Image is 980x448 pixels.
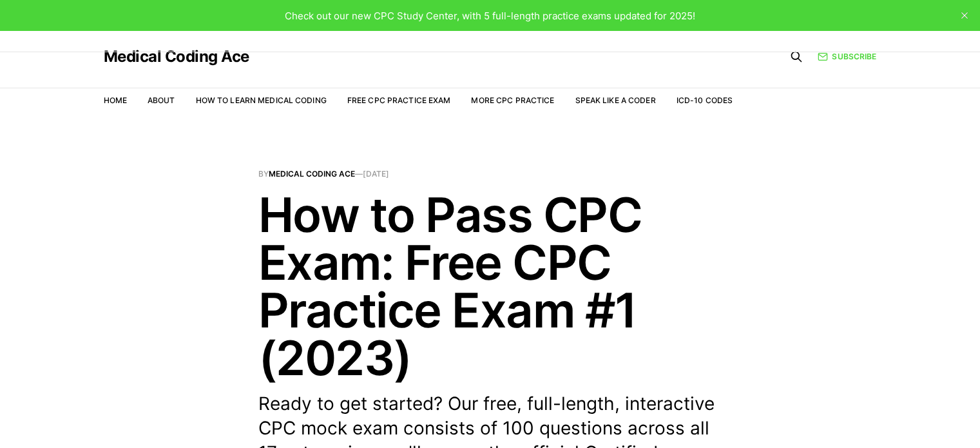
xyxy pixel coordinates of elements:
a: More CPC Practice [471,95,554,105]
a: How to Learn Medical Coding [196,95,327,105]
a: Medical Coding Ace [104,49,249,64]
a: Subscribe [818,50,876,63]
span: Check out our new CPC Study Center, with 5 full-length practice exams updated for 2025! [285,10,695,22]
span: By — [258,170,722,178]
a: ICD-10 Codes [677,95,733,105]
h1: How to Pass CPC Exam: Free CPC Practice Exam #1 (2023) [258,191,722,382]
a: Speak Like a Coder [575,95,656,105]
a: Home [104,95,127,105]
time: [DATE] [363,169,389,179]
a: Medical Coding Ace [269,169,355,179]
a: About [148,95,175,105]
button: close [954,5,975,26]
iframe: portal-trigger [770,385,980,448]
a: Free CPC Practice Exam [347,95,451,105]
